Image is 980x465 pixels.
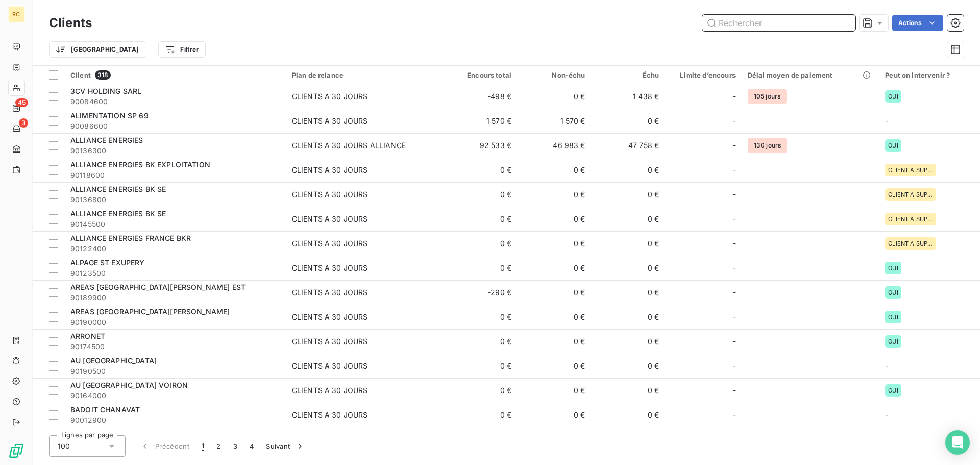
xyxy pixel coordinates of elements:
div: Open Intercom Messenger [945,430,970,455]
span: ARRONET [70,332,105,340]
span: CLIENT A SUPPRIMER [888,240,933,247]
span: Client [70,71,91,79]
span: 3CV HOLDING SARL [70,87,141,95]
div: CLIENTS A 30 JOURS [292,287,368,298]
span: AREAS [GEOGRAPHIC_DATA][PERSON_NAME] EST [70,283,246,291]
div: Plan de relance [292,71,438,79]
span: 90122400 [70,243,280,254]
span: - [732,336,736,347]
td: 0 € [518,207,592,231]
td: 0 € [518,329,592,354]
td: 0 € [592,305,666,329]
span: - [732,263,736,273]
td: 0 € [592,207,666,231]
span: - [732,189,736,200]
td: 0 € [444,231,518,256]
span: 130 jours [748,138,787,153]
td: 0 € [518,305,592,329]
td: 0 € [444,329,518,354]
span: CLIENT A SUPPRIMER [888,216,933,222]
span: 90118600 [70,170,280,180]
span: 90164000 [70,390,280,401]
td: 0 € [518,280,592,305]
td: 0 € [444,305,518,329]
span: - [732,140,736,151]
span: 100 [58,441,70,451]
span: 45 [15,98,28,107]
span: 318 [95,70,111,80]
span: 3 [19,118,28,128]
a: 3 [8,120,24,137]
span: OUI [888,265,898,271]
img: Logo LeanPay [8,443,24,459]
td: 0 € [518,378,592,403]
button: [GEOGRAPHIC_DATA] [49,41,145,58]
td: 0 € [592,231,666,256]
td: 0 € [518,158,592,182]
td: 0 € [444,207,518,231]
span: OUI [888,314,898,320]
div: CLIENTS A 30 JOURS [292,385,368,396]
span: OUI [888,142,898,149]
div: Délai moyen de paiement [748,71,873,79]
span: - [732,410,736,420]
span: - [732,312,736,322]
span: ALLIANCE ENERGIES BK SE [70,185,166,193]
td: 0 € [518,231,592,256]
span: BADOIT CHANAVAT [70,405,140,414]
button: Suivant [260,435,311,457]
span: 1 [202,441,204,451]
span: 90136800 [70,194,280,205]
div: CLIENTS A 30 JOURS [292,238,368,249]
span: 90086600 [70,121,280,131]
span: AU [GEOGRAPHIC_DATA] [70,356,157,365]
span: ALPAGE ST EXUPERY [70,258,145,267]
td: 0 € [518,256,592,280]
td: 46 983 € [518,133,592,158]
div: CLIENTS A 30 JOURS [292,336,368,347]
div: CLIENTS A 30 JOURS [292,189,368,200]
button: Filtrer [158,41,205,58]
span: ALLIANCE ENERGIES BK EXPLOITATION [70,160,210,169]
a: 45 [8,100,24,116]
button: 2 [210,435,227,457]
button: Précédent [134,435,195,457]
div: Limite d’encours [671,71,736,79]
td: 0 € [592,280,666,305]
span: ALIMENTATION SP 69 [70,111,149,120]
td: 0 € [592,109,666,133]
td: 0 € [444,354,518,378]
span: 105 jours [748,89,787,104]
span: - [732,116,736,126]
td: 0 € [592,378,666,403]
td: 47 758 € [592,133,666,158]
td: 0 € [592,329,666,354]
td: 0 € [444,403,518,427]
span: 90190000 [70,317,280,327]
td: 0 € [444,256,518,280]
td: 0 € [518,403,592,427]
div: CLIENTS A 30 JOURS [292,165,368,175]
h3: Clients [49,14,92,32]
span: - [885,361,888,370]
span: - [732,214,736,224]
div: CLIENTS A 30 JOURS [292,91,368,102]
td: 0 € [592,403,666,427]
span: 90136300 [70,145,280,156]
span: - [732,91,736,102]
span: 90174500 [70,341,280,352]
div: Échu [598,71,659,79]
button: 1 [195,435,210,457]
button: 4 [243,435,260,457]
span: CLIENT A SUPPRIMER [888,167,933,173]
button: 3 [227,435,243,457]
span: - [732,287,736,298]
div: Non-échu [524,71,585,79]
td: 0 € [444,182,518,207]
span: OUI [888,93,898,100]
span: 90012900 [70,415,280,425]
span: 90145500 [70,219,280,229]
td: 0 € [592,256,666,280]
span: AU [GEOGRAPHIC_DATA] VOIRON [70,381,188,389]
span: OUI [888,289,898,296]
